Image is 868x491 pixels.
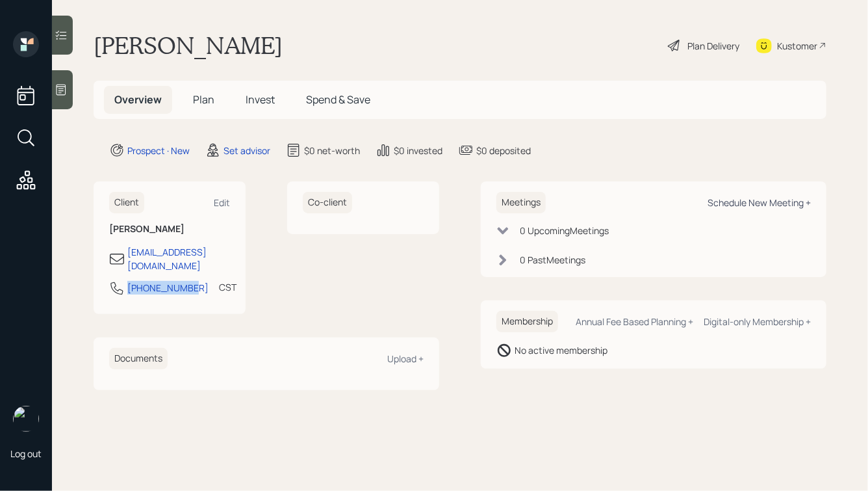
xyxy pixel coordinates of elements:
[109,348,168,369] h6: Documents
[214,196,230,209] div: Edit
[520,224,609,237] div: 0 Upcoming Meeting s
[303,192,352,213] h6: Co-client
[496,311,558,332] h6: Membership
[127,144,190,157] div: Prospect · New
[223,144,270,157] div: Set advisor
[193,92,214,107] span: Plan
[777,39,817,53] div: Kustomer
[13,406,39,432] img: hunter_neumayer.jpg
[687,39,739,53] div: Plan Delivery
[109,192,144,213] h6: Client
[496,192,546,213] h6: Meetings
[127,245,230,272] div: [EMAIL_ADDRESS][DOMAIN_NAME]
[476,144,531,157] div: $0 deposited
[394,144,442,157] div: $0 invested
[219,280,236,294] div: CST
[576,315,693,328] div: Annual Fee Based Planning +
[10,447,42,460] div: Log out
[304,144,360,157] div: $0 net-worth
[114,92,162,107] span: Overview
[246,92,275,107] span: Invest
[109,224,230,235] h6: [PERSON_NAME]
[306,92,370,107] span: Spend & Save
[708,196,811,209] div: Schedule New Meeting +
[520,253,585,267] div: 0 Past Meeting s
[127,281,209,295] div: [PHONE_NUMBER]
[387,352,424,365] div: Upload +
[704,315,811,328] div: Digital-only Membership +
[515,343,607,357] div: No active membership
[94,31,283,60] h1: [PERSON_NAME]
